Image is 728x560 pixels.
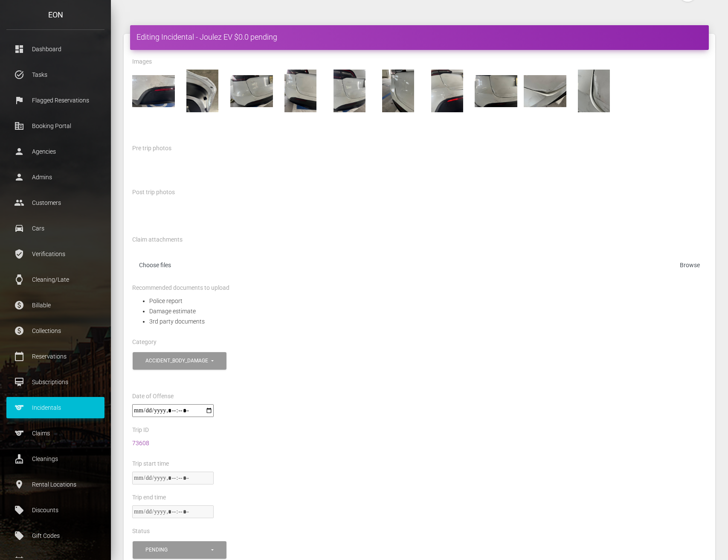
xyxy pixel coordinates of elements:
[132,70,175,112] img: IMG_5469.jpg
[6,371,104,393] a: card_membership Subscriptions
[6,448,104,470] a: cleaning_services Cleanings
[6,166,104,188] a: person Admins
[13,120,98,132] p: Booking Portal
[132,58,152,66] label: Images
[132,440,149,446] a: 73608
[13,299,98,312] p: Billable
[6,64,104,85] a: task_alt Tasks
[13,504,98,516] p: Discounts
[133,352,226,370] button: accident_body_damage
[13,478,98,491] p: Rental Locations
[6,474,104,495] a: place Rental Locations
[132,392,174,401] label: Date of Offense
[6,295,104,316] a: paid Billable
[6,141,104,162] a: person Agencies
[133,541,226,559] button: pending
[6,218,104,239] a: drive_eta Cars
[13,94,98,107] p: Flagged Reservations
[13,324,98,337] p: Collections
[132,527,150,536] label: Status
[6,320,104,341] a: paid Collections
[230,70,273,112] img: IMG_5519.jpg
[13,196,98,209] p: Customers
[145,546,210,554] div: pending
[13,68,98,81] p: Tasks
[6,423,104,444] a: sports Claims
[13,145,98,158] p: Agencies
[13,401,98,414] p: Incidentals
[149,306,707,316] li: Damage estimate
[328,70,371,112] img: IMG_5521.jpg
[13,452,98,465] p: Cleanings
[377,70,420,112] img: IMG_5522.jpg
[6,115,104,137] a: corporate_fare Booking Portal
[132,258,707,275] label: Choose files
[13,529,98,542] p: Gift Codes
[132,460,169,468] label: Trip start time
[181,70,224,112] img: IMG_5505.jpg
[132,188,175,197] label: Post trip photos
[13,222,98,235] p: Cars
[6,90,104,111] a: flag Flagged Reservations
[6,397,104,418] a: sports Incidentals
[132,493,166,502] label: Trip end time
[145,357,210,365] div: accident_body_damage
[136,32,702,42] h4: Editing Incidental - Joulez EV $0.0 pending
[6,243,104,265] a: verified_user Verifications
[6,269,104,290] a: watch Cleaning/Late
[6,192,104,213] a: people Customers
[13,350,98,363] p: Reservations
[132,338,157,347] label: Category
[13,248,98,260] p: Verifications
[132,284,229,292] label: Recommended documents to upload
[13,427,98,440] p: Claims
[13,273,98,286] p: Cleaning/Late
[426,70,469,112] img: IMG_5523.jpg
[132,236,183,244] label: Claim attachments
[573,70,615,112] img: IMG_5526.jpg
[6,346,104,367] a: calendar_today Reservations
[149,296,707,306] li: Police report
[13,171,98,184] p: Admins
[475,70,517,112] img: IMG_5524.jpg
[13,376,98,388] p: Subscriptions
[524,70,566,112] img: IMG_5525.jpg
[149,316,707,327] li: 3rd party documents
[6,38,104,60] a: dashboard Dashboard
[132,144,171,153] label: Pre trip photos
[6,525,104,546] a: local_offer Gift Codes
[132,426,149,435] label: Trip ID
[279,70,322,112] img: IMG_5520.jpg
[13,43,98,55] p: Dashboard
[6,499,104,521] a: local_offer Discounts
